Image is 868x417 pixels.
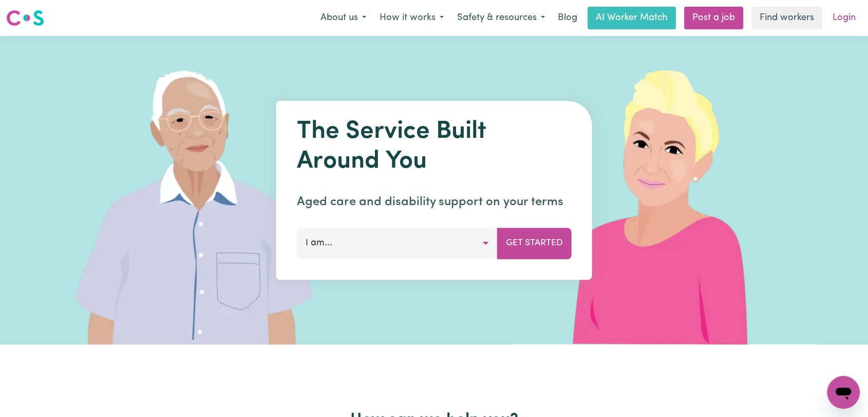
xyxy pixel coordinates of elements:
[552,7,583,29] a: Blog
[684,7,743,29] a: Post a job
[497,228,572,259] button: Get Started
[297,117,572,176] h1: The Service Built Around You
[588,7,676,29] a: AI Worker Match
[826,7,862,29] a: Login
[751,7,822,29] a: Find workers
[373,7,450,29] button: How it works
[297,193,572,211] p: Aged care and disability support on your terms
[450,7,552,29] button: Safety & resources
[297,228,498,259] button: I am...
[827,376,860,409] iframe: Button to launch messaging window
[6,6,44,30] a: Careseekers logo
[6,9,44,27] img: Careseekers logo
[314,7,373,29] button: About us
